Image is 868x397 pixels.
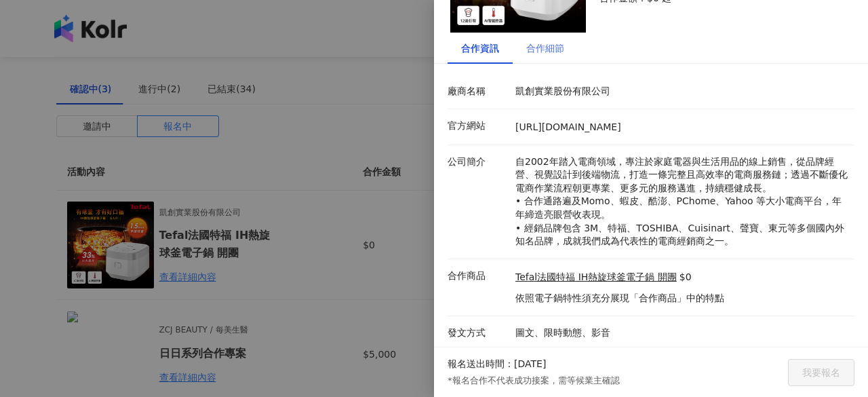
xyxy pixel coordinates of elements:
div: 合作資訊 [461,41,499,56]
a: [URL][DOMAIN_NAME] [515,121,621,132]
p: 報名送出時間：[DATE] [448,358,546,371]
p: 依照電子鍋特性須充分展現「合作商品」中的特點 [515,292,724,305]
div: 合作細節 [526,41,564,56]
p: 廠商名稱 [448,85,509,98]
p: $0 [679,271,692,284]
a: Tefal法國特福 IH熱旋球釜電子鍋 開團 [515,271,677,284]
p: 自2002年踏入電商領域，專注於家庭電器與生活用品的線上銷售，從品牌經營、視覺設計到後端物流，打造一條完整且高效率的電商服務鏈；透過不斷優化電商作業流程朝更專業、更多元的服務邁進，持續穩健成長。... [515,155,848,248]
p: *報名合作不代表成功接案，需等候業主確認 [448,375,620,387]
p: 官方網站 [448,119,509,133]
p: 發文方式 [448,326,509,340]
p: 圖文、限時動態、影音 [515,326,848,340]
p: 凱創實業股份有限公司 [515,85,848,98]
button: 我要報名 [788,359,854,386]
p: 合作商品 [448,269,509,283]
p: 公司簡介 [448,155,509,169]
